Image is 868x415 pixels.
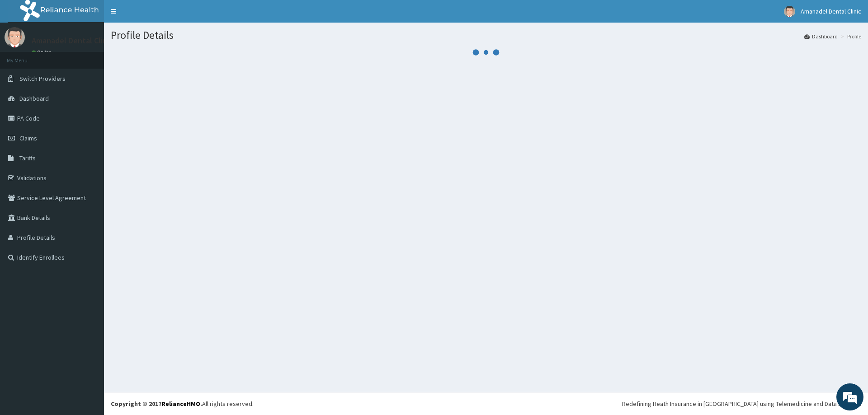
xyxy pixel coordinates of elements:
[161,400,200,408] a: RelianceHMO
[5,27,25,47] img: User Image
[32,49,53,56] a: Online
[801,7,861,15] span: Amanadel Dental Clinic
[19,134,37,142] span: Claims
[111,29,861,41] h1: Profile Details
[19,94,49,103] span: Dashboard
[104,392,868,415] footer: All rights reserved.
[32,37,113,45] p: Amanadel Dental Clinic
[784,6,795,17] img: User Image
[804,33,838,40] a: Dashboard
[111,400,202,408] strong: Copyright © 2017 .
[839,33,861,40] li: Profile
[622,399,861,408] div: Redefining Heath Insurance in [GEOGRAPHIC_DATA] using Telemedicine and Data Science!
[19,154,36,162] span: Tariffs
[472,39,500,66] svg: audio-loading
[19,75,66,83] span: Switch Providers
